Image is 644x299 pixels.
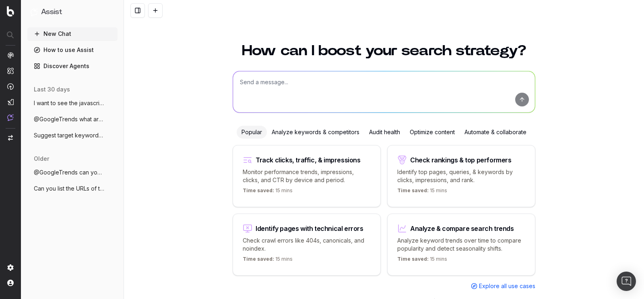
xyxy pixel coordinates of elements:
span: @GoogleTrends what are key trends relati [34,115,105,123]
div: Audit health [364,126,405,139]
img: Studio [7,99,14,105]
div: Popular [237,126,267,139]
img: Assist [31,8,38,16]
span: @GoogleTrends can you highlight health t [34,168,105,176]
div: Optimize content [405,126,460,139]
h1: How can I boost your search strategy? [233,44,535,58]
span: last 30 days [34,85,70,93]
div: Open Intercom Messenger [617,272,636,291]
button: Assist [31,6,114,18]
img: My account [7,280,14,286]
img: Setting [7,264,14,271]
button: @GoogleTrends can you highlight health t [27,166,118,179]
div: Analyze keywords & competitors [267,126,364,139]
div: Analyze & compare search trends [410,225,514,232]
a: Discover Agents [27,60,118,73]
img: Switch project [8,135,13,141]
p: Check crawl errors like 404s, canonicals, and noindex. [243,237,371,253]
p: Analyze keyword trends over time to compare popularity and detect seasonality shifts. [397,237,525,253]
button: Suggest target keywords for this page: h [27,129,118,142]
span: Can you list the URLs of the inlinks and [34,185,105,193]
div: Identify pages with technical errors [256,225,363,232]
img: Assist [7,114,14,121]
button: I want to see the javascript usage of th [27,97,118,110]
p: 15 mins [243,187,293,197]
span: Time saved: [243,187,274,193]
span: Time saved: [243,256,274,262]
span: I want to see the javascript usage of th [34,99,105,107]
img: Analytics [7,52,14,58]
img: Intelligence [7,67,14,74]
h1: Assist [41,6,62,18]
span: Time saved: [397,256,429,262]
p: 15 mins [243,256,293,266]
a: How to use Assist [27,44,118,56]
button: Can you list the URLs of the inlinks and [27,182,118,195]
p: Identify top pages, queries, & keywords by clicks, impressions, and rank. [397,168,525,184]
a: Explore all use cases [471,282,535,290]
div: Automate & collaborate [460,126,531,139]
div: Check rankings & top performers [410,157,512,163]
button: @GoogleTrends what are key trends relati [27,113,118,126]
p: 15 mins [397,187,447,197]
div: Track clicks, traffic, & impressions [256,157,361,163]
img: Activation [7,83,14,90]
span: Suggest target keywords for this page: h [34,131,105,139]
span: Time saved: [397,187,429,193]
img: Botify logo [7,6,14,17]
p: Monitor performance trends, impressions, clicks, and CTR by device and period. [243,168,371,184]
button: New Chat [27,27,118,40]
span: Explore all use cases [479,282,535,290]
p: 15 mins [397,256,447,266]
span: older [34,155,49,163]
